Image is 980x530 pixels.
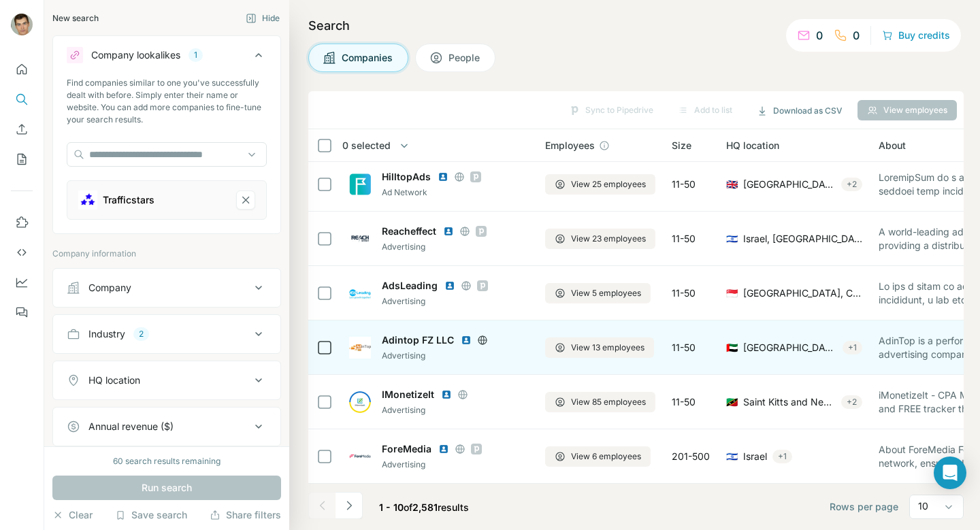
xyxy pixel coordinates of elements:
[308,16,964,35] h4: Search
[726,178,738,191] span: 🇬🇧
[189,49,203,61] div: 1
[11,240,33,265] button: Use Surfe API
[91,48,180,62] div: Company lookalikes
[53,39,280,77] button: Company lookalikes1
[743,395,836,409] span: Saint Kitts and Nevis, Saint [PERSON_NAME] Charlestown, [GEOGRAPHIC_DATA]
[382,186,529,199] div: Ad Network
[11,210,33,235] button: Use Surfe on LinkedIn
[672,139,691,152] span: Size
[545,139,595,152] span: Employees
[382,333,454,347] span: Adintop FZ LLC
[336,492,363,519] button: Navigate to next page
[349,173,371,195] img: Logo of HilltopAds
[412,501,438,513] span: 2,581
[841,396,862,408] div: + 2
[743,341,837,354] span: [GEOGRAPHIC_DATA], [GEOGRAPHIC_DATA]
[843,342,862,354] div: + 1
[438,444,449,454] img: LinkedIn logo
[918,499,928,513] p: 10
[349,282,371,304] img: Logo of AdsLeading
[382,442,431,456] span: ForeMedia
[853,27,860,44] p: 0
[88,420,174,433] div: Annual revenue ($)
[11,87,33,112] button: Search
[571,450,641,463] span: View 6 employees
[726,341,738,354] span: 🇦🇪
[672,341,696,354] span: 11-50
[571,178,646,191] span: View 25 employees
[772,450,792,463] div: + 1
[349,391,371,413] img: Logo of IMonetizeIt
[342,51,394,65] span: Companies
[444,280,455,291] img: LinkedIn logo
[672,286,696,300] span: 11-50
[816,27,823,44] p: 0
[841,178,862,191] div: + 2
[743,232,862,246] span: Israel, [GEOGRAPHIC_DATA]
[545,283,651,303] button: View 5 employees
[52,248,281,260] p: Company information
[404,501,412,513] span: of
[726,286,738,300] span: 🇸🇬
[571,233,646,245] span: View 23 employees
[672,232,696,246] span: 11-50
[382,279,438,293] span: AdsLeading
[210,508,281,522] button: Share filters
[743,286,862,300] span: [GEOGRAPHIC_DATA], Central
[672,395,696,409] span: 11-50
[11,117,33,142] button: Enrich CSV
[382,241,529,253] div: Advertising
[382,225,436,238] span: Reacheffect
[726,139,779,152] span: HQ location
[382,170,431,184] span: HilltopAds
[53,318,280,350] button: Industry2
[672,450,710,463] span: 201-500
[349,446,371,467] img: Logo of ForeMedia
[53,271,280,304] button: Company
[461,335,472,346] img: LinkedIn logo
[934,457,966,489] div: Open Intercom Messenger
[115,508,187,522] button: Save search
[236,191,255,210] button: Trafficstars-remove-button
[545,392,655,412] button: View 85 employees
[11,147,33,171] button: My lists
[11,270,33,295] button: Dashboard
[53,410,280,443] button: Annual revenue ($)
[11,300,33,325] button: Feedback
[882,26,950,45] button: Buy credits
[726,450,738,463] span: 🇮🇱
[52,12,99,24] div: New search
[382,388,434,401] span: IMonetizeIt
[52,508,93,522] button: Clear
[726,395,738,409] span: 🇰🇳
[88,281,131,295] div: Company
[448,51,481,65] span: People
[545,337,654,358] button: View 13 employees
[545,174,655,195] button: View 25 employees
[571,396,646,408] span: View 85 employees
[571,287,641,299] span: View 5 employees
[11,57,33,82] button: Quick start
[571,342,644,354] span: View 13 employees
[830,500,898,514] span: Rows per page
[382,459,529,471] div: Advertising
[379,501,469,513] span: results
[438,171,448,182] img: LinkedIn logo
[545,229,655,249] button: View 23 employees
[78,191,97,210] img: Trafficstars-logo
[67,77,267,126] div: Find companies similar to one you've successfully dealt with before. Simply enter their name or w...
[88,374,140,387] div: HQ location
[11,14,33,35] img: Avatar
[443,226,454,237] img: LinkedIn logo
[743,178,836,191] span: [GEOGRAPHIC_DATA]
[379,501,404,513] span: 1 - 10
[342,139,391,152] span: 0 selected
[382,295,529,308] div: Advertising
[879,139,906,152] span: About
[349,228,371,250] img: Logo of Reacheffect
[349,337,371,359] img: Logo of Adintop FZ LLC
[382,404,529,416] div: Advertising
[441,389,452,400] img: LinkedIn logo
[545,446,651,467] button: View 6 employees
[103,193,154,207] div: Trafficstars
